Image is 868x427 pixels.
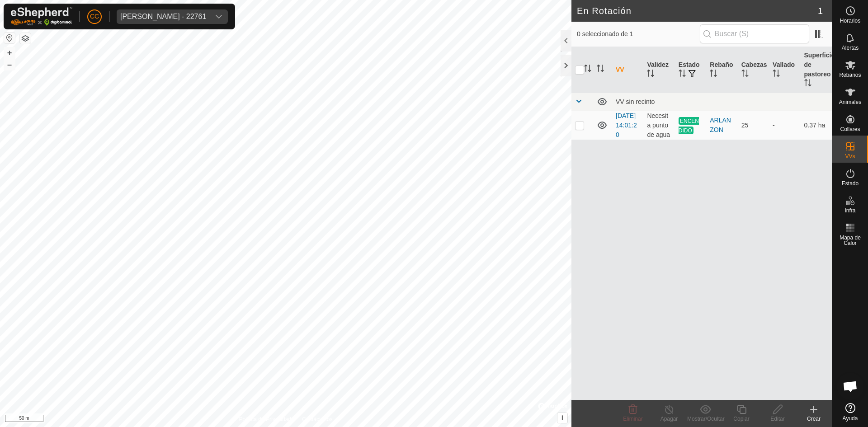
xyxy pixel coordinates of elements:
div: Copiar [723,415,759,423]
span: ENCENDIDO [679,117,699,134]
button: i [557,413,567,423]
span: Anca Sanda Bercian - 22761 [117,9,210,24]
h2: En Rotación [577,5,818,16]
th: Rebaño [706,47,737,93]
td: Necesita punto de agua [643,111,675,140]
span: Ayuda [843,416,858,421]
button: + [4,47,15,58]
p-sorticon: Activar para ordenar [647,71,654,78]
a: Política de Privacidad [239,415,291,423]
th: Superficie de pastoreo [801,47,832,93]
td: 0.37 ha [801,111,832,140]
span: Infra [844,208,855,213]
button: Restablecer Mapa [4,33,15,43]
div: ARLANZON [710,116,734,135]
span: Rebaños [839,72,861,78]
span: Mapa de Calor [835,235,866,246]
div: Mostrar/Ocultar [687,415,723,423]
span: VVs [845,154,855,159]
span: Collares [840,127,860,132]
th: Vallado [769,47,800,93]
th: VV [612,47,643,93]
p-sorticon: Activar para ordenar [679,71,686,78]
a: [DATE] 14:01:20 [616,112,637,138]
p-sorticon: Activar para ordenar [584,66,591,73]
p-sorticon: Activar para ordenar [773,71,780,78]
div: Apagar [651,415,687,423]
th: Estado [675,47,706,93]
span: 1 [818,4,823,18]
button: – [4,59,15,70]
span: Alertas [842,45,859,51]
img: Logo Gallagher [11,7,72,26]
span: Estado [842,181,859,186]
span: Animales [839,99,861,105]
p-sorticon: Activar para ordenar [710,71,717,78]
div: VV sin recinto [616,98,828,105]
div: Chat abierto [837,373,864,400]
div: Crear [796,415,832,423]
p-sorticon: Activar para ordenar [804,80,811,88]
span: i [561,414,563,422]
div: Editar [759,415,796,423]
span: CC [90,12,99,21]
span: 0 seleccionado de 1 [577,29,700,39]
span: Horarios [840,18,860,23]
a: Ayuda [832,399,868,425]
td: 25 [738,111,769,140]
button: Capas del Mapa [20,33,31,44]
span: Eliminar [623,416,642,422]
div: dropdown trigger [210,9,228,24]
a: Contáctenos [302,415,332,423]
input: Buscar (S) [700,24,809,43]
td: - [769,111,800,140]
div: [PERSON_NAME] - 22761 [120,13,206,20]
th: Validez [643,47,675,93]
p-sorticon: Activar para ordenar [741,71,749,78]
p-sorticon: Activar para ordenar [597,66,604,73]
th: Cabezas [738,47,769,93]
